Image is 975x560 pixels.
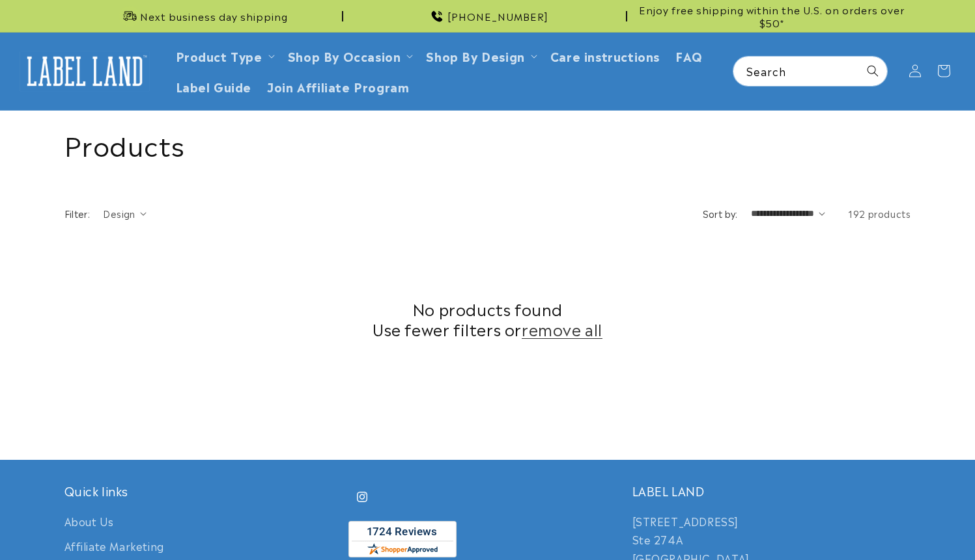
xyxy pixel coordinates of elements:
iframe: Gorgias Floating Chat [701,499,962,547]
h2: Filter: [64,207,91,220]
span: Shop By Occasion [288,48,401,63]
span: Enjoy free shipping within the U.S. on orders over $50* [632,3,911,29]
a: Label Land [15,46,155,96]
span: Label Guide [176,79,252,94]
img: Customer Reviews [348,521,457,557]
a: Care instructions [543,40,668,71]
span: Care instructions [550,48,660,63]
span: 192 products [848,207,911,220]
summary: Shop By Occasion [280,40,419,71]
a: Product Type [176,47,262,64]
h2: Quick links [64,483,343,498]
span: FAQ [675,48,703,63]
h1: Products [64,127,911,161]
a: Shop By Design [426,47,524,64]
span: Next business day shipping [140,10,288,23]
summary: Product Type [168,40,280,71]
span: [PHONE_NUMBER] [447,10,548,23]
a: FAQ [668,40,711,71]
span: Design [103,207,135,220]
button: Search [858,57,887,85]
h2: LABEL LAND [632,483,911,498]
a: Join Affiliate Program [259,71,417,101]
a: remove all [522,319,602,339]
a: Label Guide [168,71,260,101]
span: Join Affiliate Program [267,79,409,94]
summary: Design (0 selected) [103,207,147,220]
img: Label Land [20,51,150,91]
h2: No products found Use fewer filters or [64,299,911,339]
label: Sort by: [703,207,738,220]
summary: Shop By Design [418,40,542,71]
